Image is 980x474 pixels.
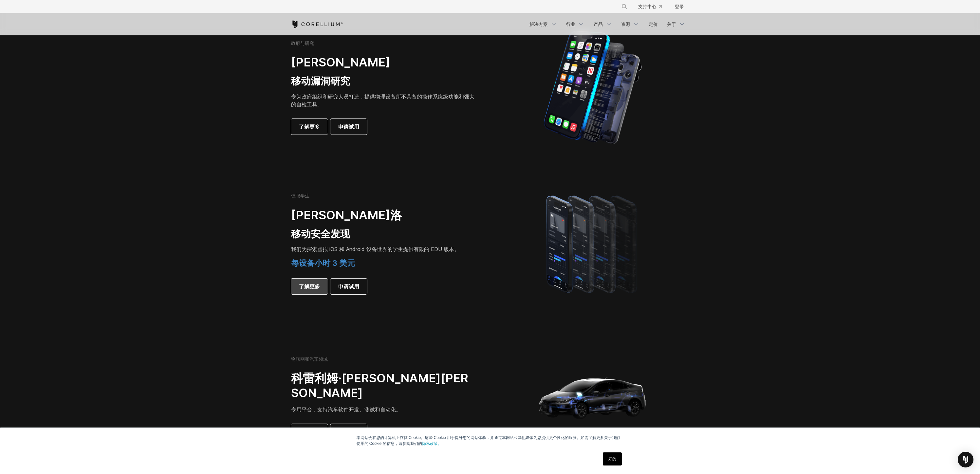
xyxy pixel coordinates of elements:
font: [PERSON_NAME] [291,55,390,69]
img: iPhone 模型分为用于构建物理设备的机制。 [544,30,642,145]
button: 搜索 [619,1,630,12]
a: 申请试用 [330,279,367,294]
font: 好的 [608,457,616,461]
font: 政府与研究 [291,40,314,46]
font: 专为政府组织和研究人员打造，提供物理设备所不具备的操作系统级功能和强大的自检工具。 [291,93,474,108]
a: 了解更多 [291,119,328,135]
a: 科雷利姆之家 [291,20,343,28]
a: 隐私政策。 [422,441,442,446]
a: 好的 [603,452,622,465]
font: 资源 [621,21,630,27]
a: 了解更多 [291,279,328,294]
font: 登录 [675,4,684,9]
font: 申请试用 [338,123,359,130]
font: 解决方案 [529,21,548,27]
font: 移动漏洞研究 [291,75,350,87]
font: 仅限学生 [291,193,309,198]
img: 四款 iPhone 机型阵容变得更加渐变和模糊 [533,186,653,301]
font: 专用平台，支持汽车软件开发、测试和自动化。 [291,406,401,413]
font: 我们为探索虚拟 iOS 和 Android 设备世界的 [291,246,393,252]
font: 关于 [667,21,676,27]
font: 申请试用 [338,283,359,290]
font: 行业 [566,21,575,27]
img: Corellium_Hero_Atlas_alt [527,332,658,463]
font: 了解更多 [299,283,320,290]
div: 导航菜单 [526,18,689,30]
font: 产品 [594,21,603,27]
font: 本网站会在您的计算机上存储 Cookie。这些 Cookie 用于提升您的网站体验，并通过本网站和其他媒体为您提供更个性化的服务。如需了解更多关于我们使用的 Cookie 的信息，请参阅我们的 [357,435,620,446]
a: 申请试用 [330,424,367,440]
a: 申请试用 [330,119,367,135]
a: 了解更多 [291,424,328,440]
font: 定价 [649,21,658,27]
font: 了解更多 [299,123,320,130]
font: [PERSON_NAME]洛 [291,208,402,222]
font: 物联网和汽车领域 [291,356,328,362]
font: 科雷利姆·[PERSON_NAME][PERSON_NAME] [291,371,468,400]
font: 支持中心 [638,4,656,9]
font: 每设备小时 3 美元 [291,258,355,268]
font: 学生提供有限的 EDU 版本。 [393,246,459,252]
div: Open Intercom Messenger [958,452,973,467]
div: 导航菜单 [613,1,689,12]
font: 移动安全发现 [291,228,350,240]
